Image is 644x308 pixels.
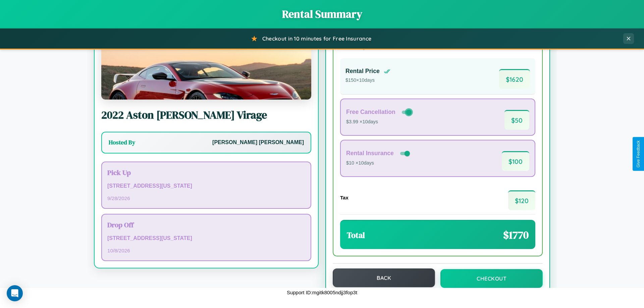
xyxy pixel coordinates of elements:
span: $ 1770 [503,228,529,242]
p: [STREET_ADDRESS][US_STATE] [107,234,305,243]
div: Give Feedback [636,140,641,168]
span: $ 50 [504,110,529,130]
button: Back [333,268,435,287]
div: Open Intercom Messenger [7,285,23,301]
p: Support ID: mgitk8005ndjj3fop3t [287,288,357,297]
p: [PERSON_NAME] [PERSON_NAME] [212,138,304,147]
h3: Hosted By [109,138,135,146]
h3: Total [347,230,365,241]
p: $10 × 10 days [346,159,411,168]
h3: Pick Up [107,168,305,177]
h4: Tax [340,195,348,200]
p: 9 / 28 / 2026 [107,194,305,203]
span: $ 120 [508,190,535,210]
img: Aston Martin Virage [101,33,311,100]
button: Checkout [440,269,543,288]
h2: 2022 Aston [PERSON_NAME] Virage [101,108,311,122]
p: [STREET_ADDRESS][US_STATE] [107,181,305,191]
span: $ 1620 [499,69,530,89]
span: Checkout in 10 minutes for Free Insurance [262,35,371,42]
p: 10 / 8 / 2026 [107,246,305,255]
h4: Rental Price [345,68,380,75]
span: $ 100 [502,151,529,171]
h3: Drop Off [107,220,305,230]
h1: Rental Summary [7,7,637,21]
p: $ 150 × 10 days [345,76,390,85]
h4: Free Cancellation [346,109,395,116]
p: $3.99 × 10 days [346,118,413,126]
h4: Rental Insurance [346,150,394,157]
